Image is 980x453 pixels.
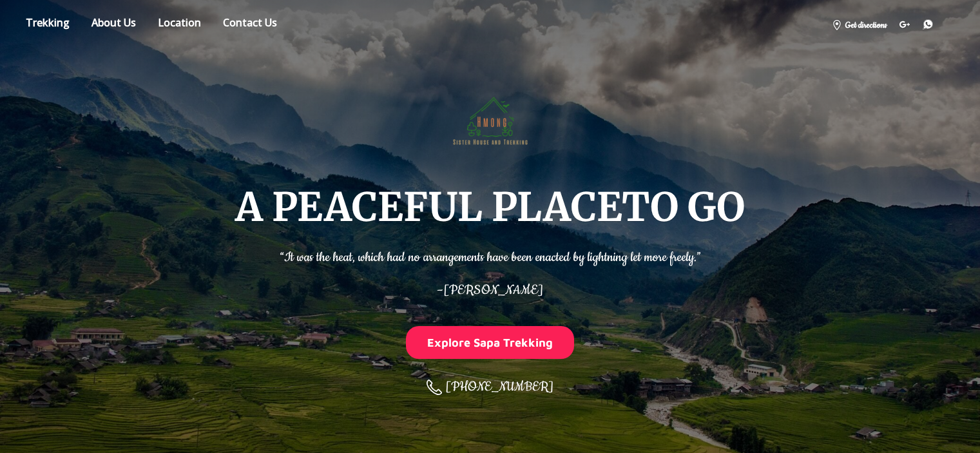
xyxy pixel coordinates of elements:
p: – [280,274,701,300]
button: Explore Sapa Trekking [406,326,575,359]
a: Location [148,14,211,36]
img: Hmong Sisters House and Trekking [448,76,533,161]
span: Get directions [844,19,887,32]
p: “It was the heat, which had no arrangements have been enacted by lightning let more freely.” [280,241,701,267]
a: Contact us [213,14,287,36]
a: Store [16,14,79,36]
span: TO GO [622,182,745,232]
h1: A PEACEFUL PLACE [235,187,745,228]
a: About [82,14,146,36]
a: Get directions [825,14,893,34]
span: [PERSON_NAME] [443,282,543,299]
